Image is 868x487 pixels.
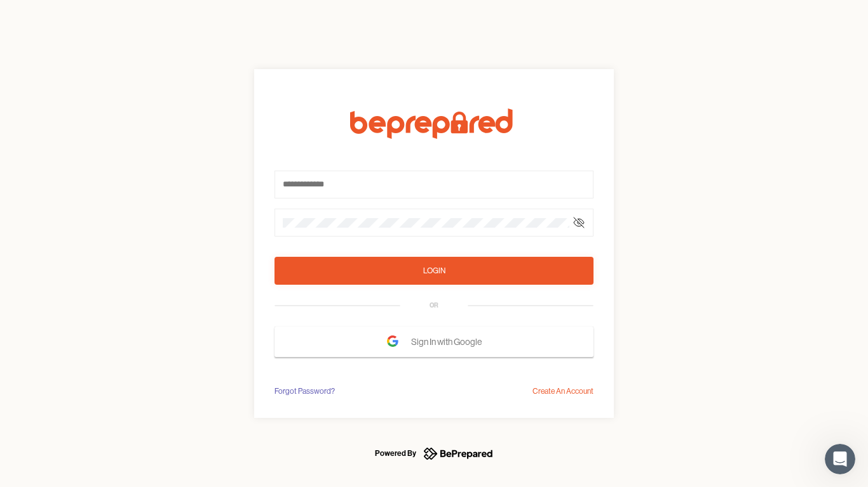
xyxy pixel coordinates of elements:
button: Login [275,257,593,285]
div: Powered By [375,446,416,461]
span: Sign In with Google [411,330,488,353]
div: OR [430,301,438,311]
iframe: Intercom live chat [825,444,855,474]
div: Login [423,264,445,277]
div: Forgot Password? [275,385,335,398]
button: Sign In with Google [275,327,593,357]
div: Create An Account [532,385,593,398]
